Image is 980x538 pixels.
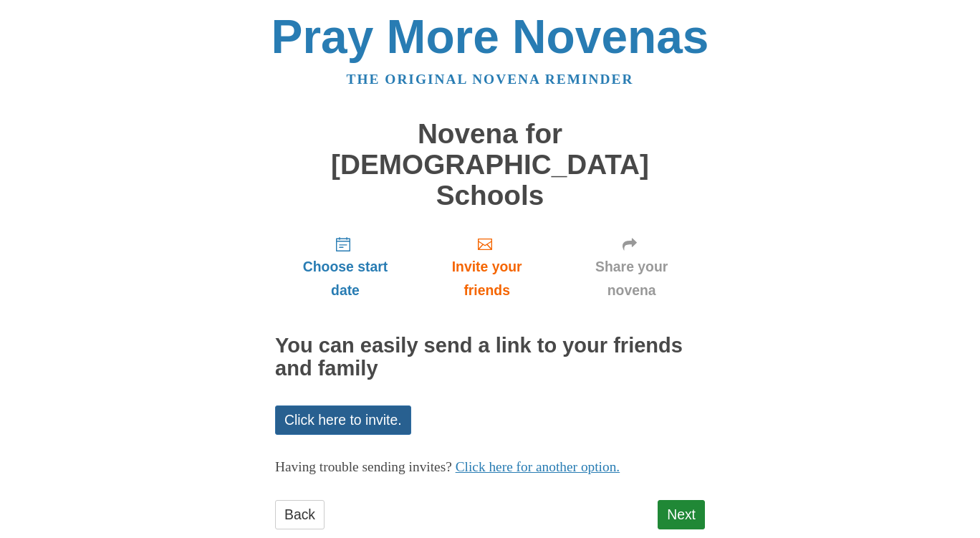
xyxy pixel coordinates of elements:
a: Next [658,500,705,529]
a: Back [275,500,325,529]
h2: You can easily send a link to your friends and family [275,335,705,380]
a: Share your novena [558,225,705,310]
a: Click here for another option. [456,459,620,474]
a: Pray More Novenas [272,10,709,63]
h1: Novena for [DEMOGRAPHIC_DATA] Schools [275,119,705,211]
a: The original novena reminder [347,72,634,87]
a: Invite your friends [415,225,558,310]
span: Choose start date [289,255,401,302]
a: Choose start date [275,225,415,310]
span: Having trouble sending invites? [275,459,452,474]
a: Click here to invite. [275,405,411,435]
span: Share your novena [572,255,691,302]
span: Invite your friends [430,255,544,302]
